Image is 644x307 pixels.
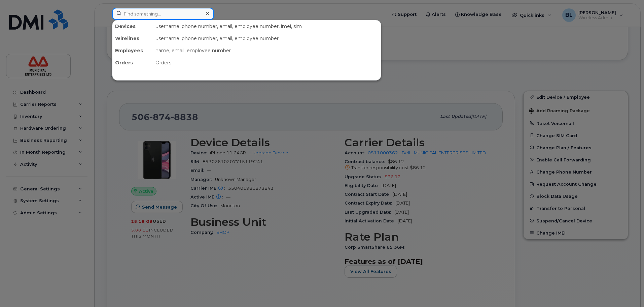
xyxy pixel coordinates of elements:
[112,8,214,20] input: Find something...
[153,44,381,57] div: name, email, employee number
[112,57,153,69] div: Orders
[112,44,153,57] div: Employees
[153,57,381,69] div: Orders
[112,32,153,44] div: Wirelines
[153,32,381,44] div: username, phone number, email, employee number
[112,20,153,32] div: Devices
[153,20,381,32] div: username, phone number, email, employee number, imei, sim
